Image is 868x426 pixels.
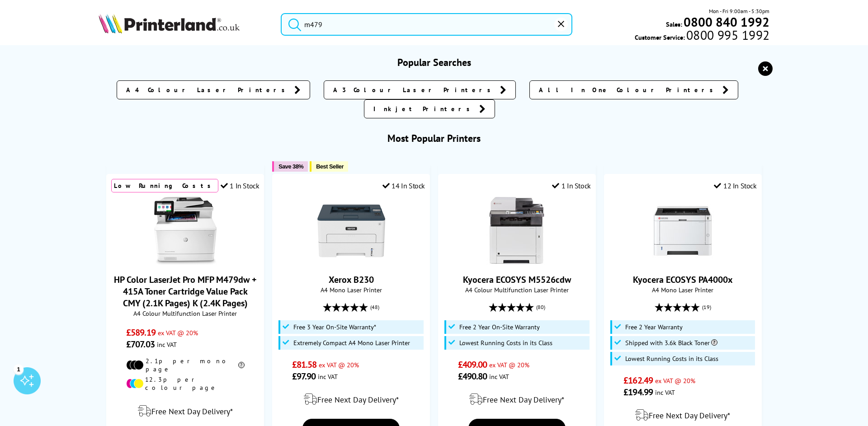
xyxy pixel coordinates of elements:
span: £409.00 [458,359,487,370]
div: modal_delivery [277,387,425,412]
span: Lowest Running Costs in its Class [459,339,552,346]
img: Kyocera ECOSYS PA4000x [649,197,717,265]
span: Lowest Running Costs in its Class [625,355,718,362]
a: Xerox B230 [317,257,385,267]
span: ex VAT @ 20% [489,360,529,369]
div: 1 In Stock [552,181,591,190]
span: £162.49 [623,375,653,386]
span: A4 Mono Laser Printer [609,286,757,294]
a: Kyocera ECOSYS PA4000x [633,274,733,286]
span: Free 3 Year On-Site Warranty* [293,323,376,331]
span: inc VAT [318,372,338,381]
li: 12.3p per colour page [126,375,245,392]
a: A3 Colour Laser Printers [324,80,516,99]
span: (48) [370,299,379,316]
li: 2.1p per mono page [126,357,245,373]
span: A4 Mono Laser Printer [277,286,425,294]
span: Mon - Fri 9:00am - 5:30pm [709,7,769,15]
a: HP Color LaserJet Pro MFP M479dw + 415A Toner Cartridge Value Pack CMY (2.1K Pages) K (2.4K Pages) [151,257,219,267]
span: inc VAT [655,388,675,397]
span: Save 38% [278,163,303,170]
a: Kyocera ECOSYS PA4000x [649,257,717,267]
a: Kyocera ECOSYS M5526cdw [483,257,551,267]
a: HP Color LaserJet Pro MFP M479dw + 415A Toner Cartridge Value Pack CMY (2.1K Pages) K (2.4K Pages) [114,274,257,309]
img: Printerland Logo [99,14,240,33]
span: Best Seller [316,163,344,170]
span: Shipped with 3.6k Black Toner [625,339,717,346]
div: Low Running Costs [111,179,218,192]
a: Printerland Logo [99,14,269,35]
a: 0800 840 1992 [682,18,769,26]
span: Inkjet Printers [373,104,475,113]
span: £81.58 [292,359,317,370]
span: inc VAT [489,372,509,381]
span: A4 Colour Multifunction Laser Printer [443,286,591,294]
span: All In One Colour Printers [539,85,718,94]
h3: Most Popular Printers [99,132,770,145]
span: ex VAT @ 20% [158,328,198,337]
a: Inkjet Printers [364,99,495,118]
span: Free 2 Year Warranty [625,323,683,331]
span: ex VAT @ 20% [319,360,359,369]
div: modal_delivery [111,398,259,424]
span: £490.80 [458,370,487,382]
span: £589.19 [126,327,156,338]
span: £97.90 [292,370,316,382]
div: 1 In Stock [221,181,259,190]
div: 1 [14,364,24,374]
span: ex VAT @ 20% [655,376,695,385]
img: Xerox B230 [317,197,385,265]
span: Extremely Compact A4 Mono Laser Printer [293,339,410,346]
button: Save 38% [272,161,308,172]
h3: Popular Searches [99,56,770,69]
span: A4 Colour Laser Printers [126,85,290,94]
a: All In One Colour Printers [529,80,738,99]
span: A3 Colour Laser Printers [333,85,495,94]
span: (80) [536,299,545,316]
span: Free 2 Year On-Site Warranty [459,323,540,331]
span: Sales: [666,20,682,28]
span: inc VAT [157,340,177,349]
div: 12 In Stock [714,181,756,190]
span: (19) [702,299,711,316]
div: modal_delivery [443,387,591,412]
a: A4 Colour Laser Printers [117,80,310,99]
span: £194.99 [623,386,653,398]
a: Kyocera ECOSYS M5526cdw [463,274,571,286]
div: 14 In Stock [382,181,425,190]
span: 0800 995 1992 [685,31,769,39]
span: Customer Service: [635,31,769,42]
button: Best Seller [310,161,348,172]
b: 0800 840 1992 [684,14,769,30]
input: S [281,13,572,36]
img: Kyocera ECOSYS M5526cdw [483,197,551,265]
span: A4 Colour Multifunction Laser Printer [111,309,259,318]
span: £707.03 [126,338,155,350]
a: Xerox B230 [329,274,374,286]
img: HP Color LaserJet Pro MFP M479dw + 415A Toner Cartridge Value Pack CMY (2.1K Pages) K (2.4K Pages) [151,197,219,265]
